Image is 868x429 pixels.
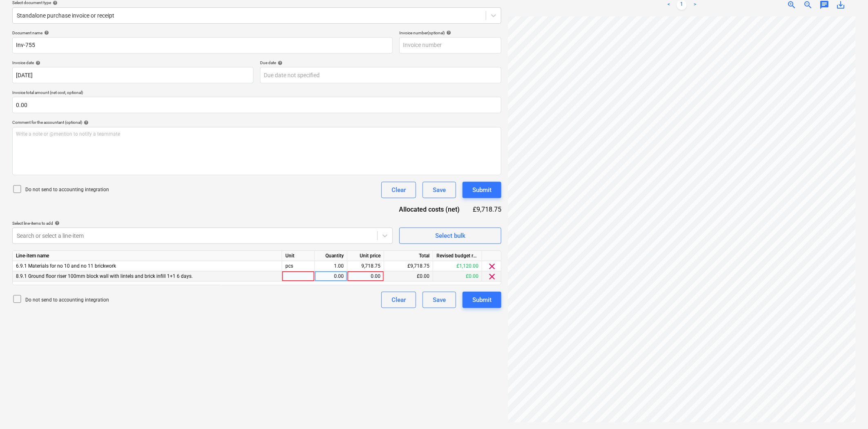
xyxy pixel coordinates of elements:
button: Save [423,182,456,198]
div: 0.00 [351,271,381,282]
div: £0.00 [384,271,433,282]
div: Clear [392,185,406,195]
button: Select bulk [399,228,501,244]
button: Submit [463,292,501,308]
button: Clear [381,292,416,308]
span: help [42,30,49,35]
iframe: Chat Widget [827,390,868,429]
div: £1,120.00 [433,261,482,271]
div: Due date [260,60,501,65]
div: Select line-items to add [12,221,393,226]
p: Do not send to accounting integration [25,297,109,304]
span: clear [487,261,497,271]
div: Revised budget remaining [433,251,482,261]
div: £0.00 [433,271,482,282]
div: Unit [282,251,315,261]
button: Clear [381,182,416,198]
button: Submit [463,182,501,198]
span: clear [487,272,497,282]
div: 0.00 [318,271,344,282]
div: Invoice number (optional) [399,30,501,36]
input: Invoice date not specified [12,67,254,83]
div: Invoice date [12,60,254,65]
div: Save [433,185,446,195]
div: £9,718.75 [473,205,501,214]
div: Quantity [315,251,347,261]
div: 9,718.75 [351,261,381,271]
div: Line-item name [13,251,282,261]
div: Submit [472,295,492,305]
span: 6.9.1 Materials for no 10 and no 11 brickwork [16,263,116,269]
span: help [82,120,89,125]
div: Unit price [347,251,384,261]
div: £9,718.75 [384,261,433,271]
div: Save [433,295,446,305]
input: Invoice number [399,37,501,54]
div: Comment for the accountant (optional) [12,120,501,125]
span: help [276,60,283,65]
span: help [445,30,451,35]
div: Clear [392,295,406,305]
p: Invoice total amount (net cost, optional) [12,90,501,97]
button: Save [423,292,456,308]
div: Submit [472,185,492,195]
div: Select bulk [435,230,465,241]
span: 8.9.1 Ground floor riser 100mm block wall with lintels and brick infill 1+1 6 days. [16,273,193,279]
span: help [51,0,58,5]
div: Document name [12,30,393,36]
div: 1.00 [318,261,344,271]
p: Do not send to accounting integration [25,186,109,193]
input: Invoice total amount (net cost, optional) [12,97,501,113]
input: Document name [12,37,393,54]
span: help [53,221,60,226]
div: pcs [282,261,315,271]
input: Due date not specified [260,67,501,83]
span: help [34,60,40,65]
div: Allocated costs (net) [392,205,473,214]
div: Total [384,251,433,261]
